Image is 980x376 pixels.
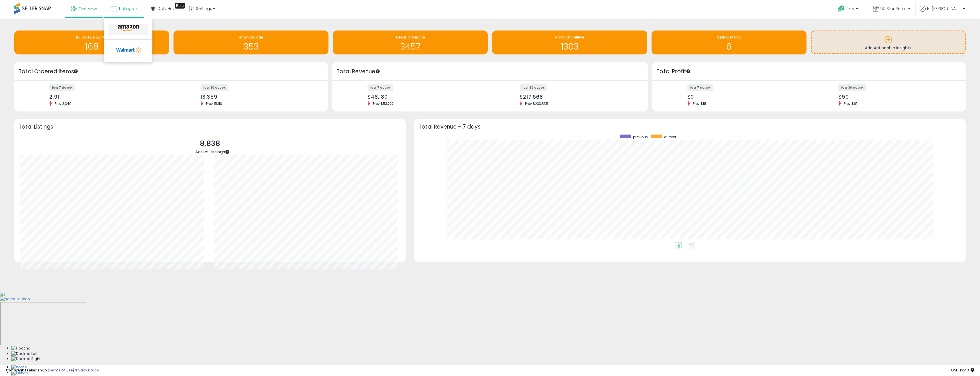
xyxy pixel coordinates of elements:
h3: Total Revenue [336,68,644,76]
span: Add Actionable Insights [865,45,911,51]
span: Active Listings [195,149,225,155]
h1: 6 [654,42,804,51]
a: Non Competitive 1303 [492,31,647,54]
div: 2,911 [49,94,167,100]
a: Needs to Reprice 3457 [333,31,488,54]
label: last 7 days [367,84,393,91]
a: Hi [PERSON_NAME] [920,6,965,19]
div: Tooltip anchor [225,149,230,155]
label: last 30 days [520,84,547,91]
h1: 353 [176,42,326,51]
div: 13,359 [201,94,318,100]
span: DataHub [158,6,175,11]
label: last 30 days [838,84,866,91]
span: Prev: $18 [690,101,709,106]
p: 8,838 [195,138,225,149]
h3: Total Profit [656,68,961,76]
span: Prev: 15,110 [203,101,225,106]
img: Docked Left [11,351,38,357]
div: Tooltip anchor [686,69,691,74]
h3: Total Ordered Items [19,68,324,76]
div: Tooltip anchor [73,69,78,74]
span: Prev: $53,222 [370,101,397,106]
div: Tooltip anchor [375,69,380,74]
div: $0 [687,94,805,100]
span: previous [633,135,648,139]
a: Inventory Age 353 [173,31,328,54]
h1: 1303 [495,42,644,51]
span: Prev: $61 [841,101,860,106]
span: current [664,135,676,139]
span: Prev: $233,835 [522,101,551,106]
span: Non Competitive [555,35,584,40]
span: Inventory Age [239,35,263,40]
label: last 7 days [687,84,713,91]
a: Help [834,1,864,19]
label: last 7 days [49,84,75,91]
div: Tooltip anchor [175,3,185,9]
span: Prev: 3,349 [52,101,74,106]
span: Overview [78,6,97,11]
a: Add Actionable Insights [812,31,965,53]
img: Docked Right [11,356,40,362]
i: Get Help [838,5,845,12]
span: 50 Star Retail [880,6,906,11]
a: Selling @ Max 6 [652,31,807,54]
h1: 3457 [336,42,485,51]
div: $59 [838,94,956,100]
span: Needs to Reprice [396,35,425,40]
img: History [11,370,28,375]
label: last 30 days [201,84,228,91]
div: $217,668 [520,94,638,100]
h3: Total Listings [19,125,401,129]
h1: 168 [17,42,166,51]
img: Home [11,365,27,370]
img: Floating [11,346,30,351]
span: BB Price Below Min [76,35,107,40]
span: Hi [PERSON_NAME] [927,6,961,11]
a: BB Price Below Min 168 [14,31,169,54]
span: Help [846,7,854,11]
span: Selling @ Max [717,35,741,40]
div: $48,180 [367,94,486,100]
h3: Total Revenue - 7 days [418,125,961,129]
span: Listings [119,6,134,11]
